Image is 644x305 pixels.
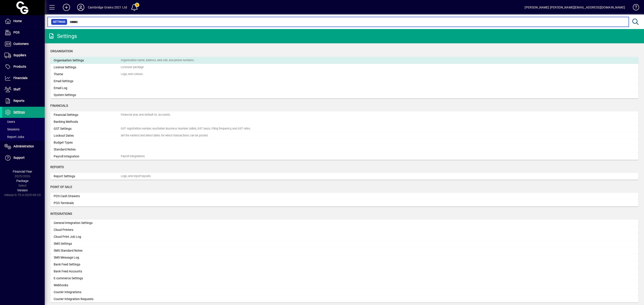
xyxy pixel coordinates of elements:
button: Profile [74,3,88,11]
a: Users [2,118,45,125]
div: POS Cash Drawers [54,194,121,198]
div: [PERSON_NAME] [PERSON_NAME][EMAIL_ADDRESS][DOMAIN_NAME] [525,4,625,11]
a: Webhooks [50,282,638,289]
span: Financial Year [13,170,32,173]
div: Lockout Dates [54,133,121,138]
div: Bank Feed Accounts [54,269,121,274]
div: Payroll Integrations [121,154,145,159]
a: E-commerce Settings [50,275,638,282]
a: Lockout DatesSet the earliest and latest dates for which transactions can be posted. [50,132,638,139]
div: SMS Settings [54,241,121,246]
a: Cloud Print Job Log [50,233,638,240]
div: Email Settings [54,79,121,84]
span: Package [16,179,28,183]
a: GST SettingsGST registration number, Australian Business Number (ABN), GST basis, Filing frequenc... [50,125,638,132]
a: ThemeLogo, and colours. [50,71,638,78]
a: SMS Message Log [50,254,638,261]
a: SMS Standard Notes [50,247,638,254]
a: Knowledge Base [629,1,638,15]
a: Financial SettingsFinancial year, and Default GL accounts. [50,111,638,118]
button: Add [59,3,74,11]
div: Logo, and report layouts. [121,174,151,178]
div: General Integration Settings [54,221,121,225]
span: Reports [50,165,64,169]
div: Cloud Printers [54,228,121,232]
span: Integrations [50,212,72,215]
a: Support [2,152,45,163]
div: Organisation name, address, web site, and phone numbers. [121,58,195,63]
div: Set the earliest and latest dates for which transactions can be posted. [121,134,208,138]
a: Home [2,16,45,27]
a: POS [2,27,45,38]
a: Products [2,61,45,72]
div: SMS Standard Notes [54,248,121,253]
div: Organisation Settings [54,58,121,63]
div: Courier Integrations [54,290,121,295]
a: Courier Integration Requests [50,296,638,303]
a: Financials [2,73,45,84]
div: Email Log [54,86,121,90]
div: Logo, and colours. [121,72,144,76]
a: Sessions [2,125,45,133]
a: Reports [2,95,45,107]
div: Financial year, and Default GL accounts. [121,113,171,117]
a: Bank Feed Settings [50,261,638,268]
a: Customers [2,38,45,50]
div: License Settings [54,65,121,70]
div: E-commerce Settings [54,276,121,281]
div: Webhooks [54,283,121,288]
a: Email Settings [50,78,638,85]
div: Standard Notes [54,147,121,152]
a: Courier Integrations [50,289,638,296]
span: Financials [50,104,68,107]
div: Theme [54,72,121,77]
span: Sessions [4,127,19,131]
span: Reports [13,99,24,102]
a: Standard Notes [50,146,638,153]
span: POS [13,31,19,34]
div: Courier Integration Requests [54,297,121,301]
a: Administration [2,141,45,152]
div: GST Settings [54,126,121,131]
div: Licensee package. [121,65,144,69]
span: Settings [53,20,65,24]
div: Cloud Print Job Log [54,234,121,239]
span: Customers [13,42,29,46]
div: Banking Methods [54,119,121,124]
a: Payroll IntegrationPayroll Integrations [50,153,638,160]
span: Products [13,65,26,68]
div: Payroll Integration [54,154,121,159]
a: Email Log [50,85,638,92]
span: Report Jobs [4,135,24,139]
span: Users [4,120,15,123]
a: System Settings [50,92,638,98]
a: Bank Feed Accounts [50,268,638,275]
a: Suppliers [2,50,45,61]
span: Administration [13,144,34,148]
span: Suppliers [13,53,26,57]
a: Report SettingsLogo, and report layouts. [50,173,638,180]
a: Organisation SettingsOrganisation name, address, web site, and phone numbers. [50,57,638,64]
a: POS Terminals [50,200,638,207]
a: Banking Methods [50,118,638,125]
a: Budget Types [50,139,638,146]
div: Budget Types [54,140,121,145]
div: Bank Feed Settings [54,262,121,267]
div: Settings [48,33,77,40]
a: License SettingsLicensee package. [50,64,638,71]
div: Financial Settings [54,113,121,117]
div: POS Terminals [54,201,121,205]
a: Cloud Printers [50,226,638,233]
a: POS Cash Drawers [50,193,638,200]
div: System Settings [54,93,121,97]
a: Staff [2,84,45,95]
span: Version [17,188,28,192]
span: Home [13,19,22,23]
span: Staff [13,88,20,91]
span: Financials [13,76,28,80]
span: Support [13,156,25,159]
div: Report Settings [54,174,121,179]
span: Point of Sale [50,185,72,189]
span: Settings [13,110,25,114]
div: SMS Message Log [54,255,121,260]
